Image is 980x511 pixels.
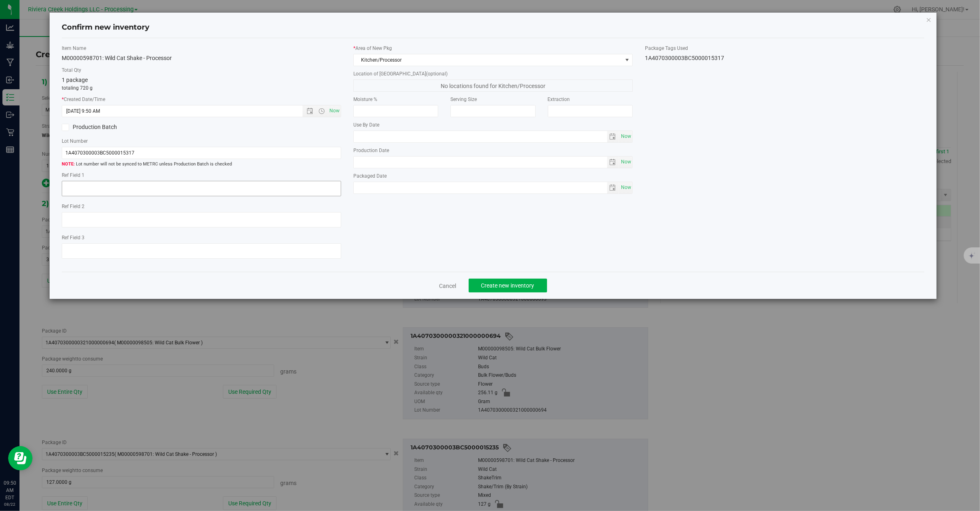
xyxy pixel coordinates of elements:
[353,79,633,92] span: No locations found for Kitchen/Processor
[62,67,341,74] label: Total Qty
[353,96,438,103] label: Moisture %
[619,131,632,142] span: select
[303,108,317,114] span: Open the date view
[353,45,633,52] label: Area of New Pkg
[62,84,341,92] p: totaling 720 g
[354,54,622,66] span: Kitchen/Processor
[328,105,342,117] span: Set Current date
[353,172,633,180] label: Packaged Date
[62,203,341,210] label: Ref Field 2
[619,182,632,193] span: select
[481,282,534,289] span: Create new inventory
[619,131,633,142] span: Set Current date
[439,282,456,290] a: Cancel
[62,161,341,168] span: Lot number will not be synced to METRC unless Production Batch is checked
[8,446,32,470] iframe: Resource center
[62,123,195,131] label: Production Batch
[619,182,633,193] span: Set Current date
[62,77,88,83] span: 1 package
[450,96,535,103] label: Serving Size
[619,156,633,168] span: Set Current date
[645,54,924,62] div: 1A4070300003BC5000015317
[62,54,341,62] div: M00000598701: Wild Cat Shake - Processor
[469,279,547,292] button: Create new inventory
[619,157,632,168] span: select
[62,22,149,33] h4: Confirm new inventory
[62,234,341,241] label: Ref Field 3
[62,172,341,179] label: Ref Field 1
[548,96,633,103] label: Extraction
[607,182,619,193] span: select
[62,45,341,52] label: Item Name
[62,137,341,145] label: Lot Number
[315,108,329,114] span: Open the time view
[607,157,619,168] span: select
[62,96,341,103] label: Created Date/Time
[645,45,924,52] label: Package Tags Used
[426,71,448,77] span: (optional)
[353,121,633,129] label: Use By Date
[353,147,633,154] label: Production Date
[607,131,619,142] span: select
[353,70,633,77] label: Location of [GEOGRAPHIC_DATA]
